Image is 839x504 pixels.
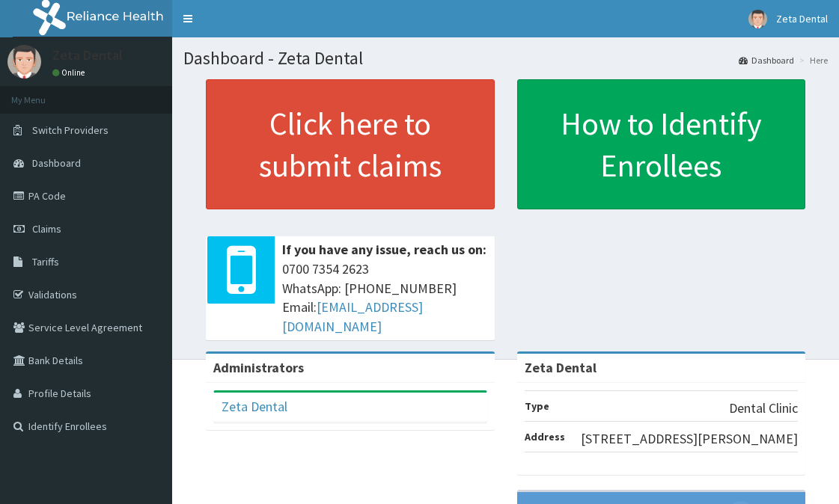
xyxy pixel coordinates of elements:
[748,10,767,28] img: User Image
[282,259,487,336] span: 0700 7354 2623 WhatsApp: [PHONE_NUMBER] Email:
[7,45,41,79] img: User Image
[52,49,123,62] p: Zeta Dental
[52,67,88,78] a: Online
[776,12,828,25] span: Zeta Dental
[183,49,828,68] h1: Dashboard - Zeta Dental
[32,123,109,137] span: Switch Providers
[525,430,565,443] b: Address
[206,79,495,209] a: Click here to submit claims
[32,156,81,170] span: Dashboard
[32,222,61,236] span: Claims
[222,398,287,415] a: Zeta Dental
[32,255,59,268] span: Tariffs
[282,241,486,258] b: If you have any issue, reach us on:
[525,399,549,413] b: Type
[525,359,597,376] strong: Zeta Dental
[282,298,423,335] a: [EMAIL_ADDRESS][DOMAIN_NAME]
[581,429,798,449] p: [STREET_ADDRESS][PERSON_NAME]
[796,54,828,67] li: Here
[729,399,798,418] p: Dental Clinic
[739,54,794,67] a: Dashboard
[517,79,806,209] a: How to Identify Enrollees
[213,359,304,376] b: Administrators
